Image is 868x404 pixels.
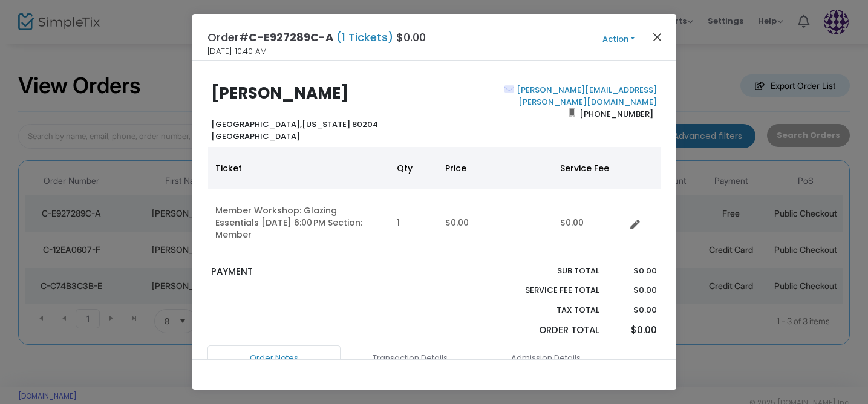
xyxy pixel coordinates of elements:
td: Member Workshop: Glazing Essentials [DATE] 6:00 PM Section: Member [208,189,390,256]
p: PAYMENT [211,265,428,279]
div: Data table [208,147,661,256]
p: Sub total [497,265,600,277]
span: [PHONE_NUMBER] [575,104,657,123]
td: 1 [390,189,438,256]
p: Order Total [497,324,600,337]
b: [US_STATE] 80204 [GEOGRAPHIC_DATA] [211,119,378,142]
span: [GEOGRAPHIC_DATA], [211,119,302,130]
a: Order Notes [207,345,341,371]
button: Action [582,33,655,46]
b: [PERSON_NAME] [211,82,349,104]
p: $0.00 [612,284,657,296]
th: Price [438,147,553,189]
span: (1 Tickets) [333,30,396,45]
p: $0.00 [612,324,657,337]
a: Admission Details [480,345,613,371]
button: Close [649,29,665,45]
a: Transaction Details [344,345,477,371]
th: Ticket [208,147,390,189]
th: Service Fee [553,147,625,189]
h4: Order# $0.00 [207,29,426,45]
p: $0.00 [612,304,657,316]
td: $0.00 [553,189,625,256]
p: $0.00 [612,265,657,277]
a: [PERSON_NAME][EMAIL_ADDRESS][PERSON_NAME][DOMAIN_NAME] [514,84,657,108]
span: [DATE] 10:40 AM [207,45,267,57]
td: $0.00 [438,189,553,256]
th: Qty [390,147,438,189]
span: C-E927289C-A [249,30,333,45]
p: Tax Total [497,304,600,316]
p: Service Fee Total [497,284,600,296]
